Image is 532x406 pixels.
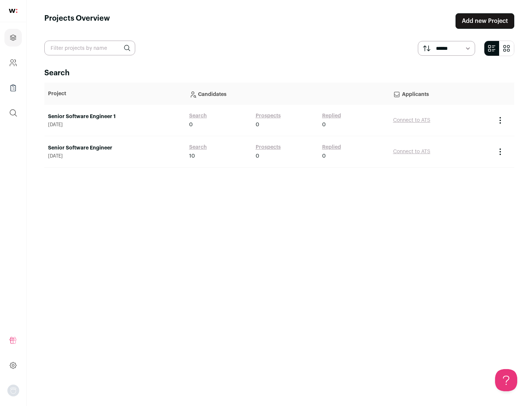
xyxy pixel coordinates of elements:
a: Connect to ATS [393,118,430,123]
button: Open dropdown [7,385,19,396]
a: Search [189,144,207,151]
span: 10 [189,152,195,160]
h1: Projects Overview [44,13,110,29]
a: Projects [4,29,22,47]
a: Senior Software Engineer 1 [48,113,182,120]
a: Add new Project [456,13,514,29]
span: 0 [256,121,259,128]
a: Prospects [256,144,281,151]
p: Project [48,90,182,97]
input: Filter projects by name [44,41,135,55]
h2: Search [44,68,514,78]
a: Replied [322,144,341,151]
button: Project Actions [496,116,505,125]
span: [DATE] [48,122,182,128]
a: Replied [322,112,341,120]
img: wellfound-shorthand-0d5821cbd27db2630d0214b213865d53afaa358527fdda9d0ea32b1df1b89c2c.svg [9,9,17,13]
a: Company and ATS Settings [4,54,22,72]
a: Connect to ATS [393,149,430,154]
iframe: Toggle Customer Support [495,369,517,391]
a: Company Lists [4,79,22,97]
a: Senior Software Engineer [48,144,182,152]
span: 0 [256,152,259,160]
span: [DATE] [48,153,182,159]
button: Project Actions [496,147,505,156]
p: Applicants [393,86,488,101]
a: Search [189,112,207,120]
span: 0 [322,152,326,160]
span: 0 [322,121,326,128]
img: nopic.png [7,385,19,396]
p: Candidates [189,86,386,101]
a: Prospects [256,112,281,120]
span: 0 [189,121,193,128]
